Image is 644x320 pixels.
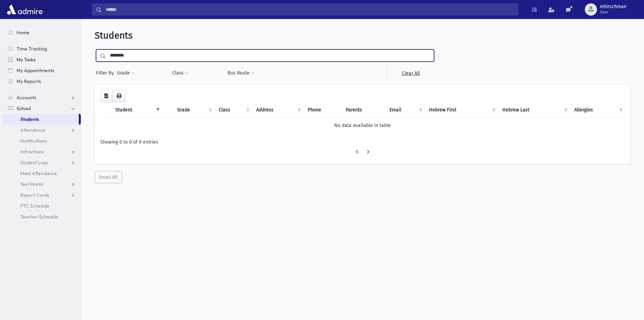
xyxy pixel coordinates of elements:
span: User [600,9,626,15]
span: Infractions [20,149,44,155]
td: No data available in table [100,118,625,133]
span: Teacher Schedule [20,214,58,220]
a: Accounts [3,92,81,103]
th: Allergies: activate to sort column ascending [570,102,625,118]
a: Teacher Schedule [3,211,81,222]
input: Search [102,3,518,16]
div: Showing 0 to 0 of 0 entries [100,138,625,146]
span: Students [95,30,133,41]
span: Report Cards [20,192,49,198]
a: Report Cards [3,190,81,200]
a: My Appointments [3,65,81,76]
a: PTC Schedule [3,200,81,211]
img: AdmirePro [5,3,44,16]
a: My Tasks [3,54,81,65]
th: Phone [304,102,342,118]
span: PTC Schedule [20,203,49,209]
span: Filter By [96,69,117,77]
th: Parents [342,102,385,118]
th: Hebrew First: activate to sort column ascending [425,102,498,118]
th: Hebrew Last: activate to sort column ascending [498,102,571,118]
th: Student: activate to sort column descending [111,102,162,118]
button: Bus Route [227,67,255,79]
a: Infractions [3,146,81,157]
span: Home [17,29,29,36]
a: Students [3,114,79,125]
button: Class [172,67,189,79]
span: Attendance [20,127,45,133]
button: CSV [100,90,113,102]
th: Class: activate to sort column ascending [215,102,253,118]
a: Notifications [3,135,81,146]
span: Students [20,116,39,122]
a: Time Tracking [3,43,81,54]
span: Meal Attendance [20,170,57,176]
span: Accounts [17,94,36,101]
span: Student Logs [20,159,48,166]
th: Email: activate to sort column ascending [385,102,425,118]
th: Grade: activate to sort column ascending [173,102,214,118]
button: Print [112,90,126,102]
a: Attendance [3,125,81,135]
span: Time Tracking [17,46,47,52]
a: Meal Attendance [3,168,81,179]
span: My Appointments [17,67,54,73]
span: Test Marks [20,181,43,187]
a: School [3,103,81,114]
span: mhirschman [600,4,626,9]
a: Clear All [387,67,434,79]
a: My Reports [3,76,81,87]
span: School [17,105,31,111]
button: Email All [95,171,122,183]
span: My Tasks [17,57,35,63]
a: Home [3,27,81,38]
th: Address: activate to sort column ascending [252,102,304,118]
a: Student Logs [3,157,81,168]
button: Grade [117,67,135,79]
a: Test Marks [3,179,81,190]
span: My Reports [17,78,41,84]
span: Notifications [20,138,47,144]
